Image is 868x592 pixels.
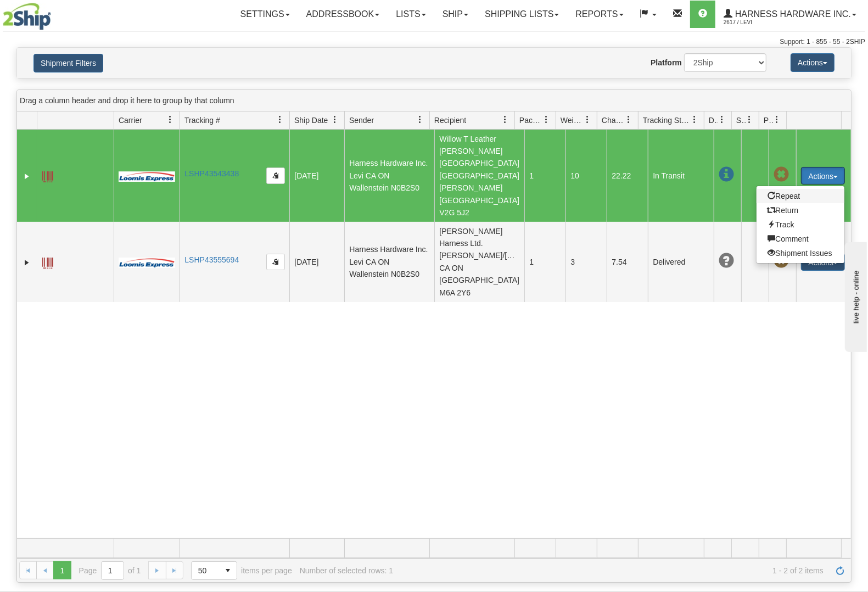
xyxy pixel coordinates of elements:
span: Page 1 [53,561,71,579]
a: Sender filter column settings [411,110,429,129]
td: 7.54 [607,222,648,302]
td: Harness Hardware Inc. Levi CA ON Wallenstein N0B2S0 [344,130,434,222]
span: Sender [349,115,374,126]
span: Weight [561,115,584,126]
a: Expand [21,257,32,268]
label: Platform [651,57,682,68]
button: Shipment Filters [33,54,103,72]
span: Recipient [434,115,466,126]
span: 1 - 2 of 2 items [401,566,824,575]
a: Recipient filter column settings [496,110,514,129]
input: Page 1 [102,562,124,579]
a: LSHP43555694 [184,255,239,264]
div: grid grouping header [17,90,851,111]
button: Actions [791,53,835,72]
span: 50 [198,565,212,576]
a: LSHP43543438 [184,169,239,178]
td: 1 [524,222,565,302]
a: Shipment Issues [757,246,844,260]
img: 30 - Loomis Express [119,171,175,182]
a: Track [757,217,844,232]
a: Tracking # filter column settings [271,110,289,129]
button: Copy to clipboard [266,254,285,270]
a: Ship Date filter column settings [326,110,344,129]
td: 10 [565,130,607,222]
div: live help - online [8,9,102,18]
span: items per page [191,561,292,580]
a: Reports [567,1,631,28]
span: Unknown [719,253,734,269]
a: Refresh [831,561,849,579]
span: Pickup Status [764,115,773,126]
td: [PERSON_NAME] Harness Ltd. [PERSON_NAME]/[PERSON_NAME] CA ON [GEOGRAPHIC_DATA] M6A 2Y6 [434,222,524,302]
span: Ship Date [294,115,328,126]
button: Copy to clipboard [266,167,285,184]
span: Tracking # [184,115,220,126]
span: Packages [519,115,542,126]
div: Number of selected rows: 1 [300,566,393,575]
span: Delivery Status [709,115,718,126]
span: Harness Hardware Inc. [732,9,851,19]
a: Packages filter column settings [537,110,556,129]
a: Return [757,203,844,217]
td: 22.22 [607,130,648,222]
td: In Transit [648,130,714,222]
a: Settings [232,1,298,28]
td: [DATE] [289,222,344,302]
span: Charge [602,115,625,126]
span: Page of 1 [79,561,141,580]
a: Carrier filter column settings [161,110,180,129]
span: Page sizes drop down [191,561,237,580]
span: 2617 / Levi [724,17,806,28]
a: Repeat [757,189,844,203]
a: Charge filter column settings [619,110,638,129]
a: Addressbook [298,1,388,28]
td: [DATE] [289,130,344,222]
span: Tracking Status [643,115,691,126]
span: Pickup Not Assigned [774,253,789,269]
img: 30 - Loomis Express [119,257,175,268]
span: In Transit [719,167,734,182]
a: Label [42,253,53,270]
a: Label [42,166,53,184]
button: Actions [801,167,845,185]
td: Delivered [648,222,714,302]
a: Tracking Status filter column settings [685,110,704,129]
td: 1 [524,130,565,222]
span: select [219,562,237,579]
a: Expand [21,171,32,182]
a: Pickup Status filter column settings [768,110,786,129]
a: Weight filter column settings [578,110,597,129]
td: Willow T Leather [PERSON_NAME] [GEOGRAPHIC_DATA] [GEOGRAPHIC_DATA][PERSON_NAME][GEOGRAPHIC_DATA] ... [434,130,524,222]
a: Lists [388,1,434,28]
img: logo2617.jpg [3,3,51,30]
a: Shipment Issues filter column settings [740,110,759,129]
a: Ship [434,1,477,28]
a: Shipping lists [477,1,567,28]
span: Carrier [119,115,142,126]
a: Comment [757,232,844,246]
a: Harness Hardware Inc. 2617 / Levi [715,1,865,28]
span: Pickup Not Assigned [774,167,789,182]
a: Delivery Status filter column settings [713,110,731,129]
div: Support: 1 - 855 - 55 - 2SHIP [3,37,865,47]
td: 3 [565,222,607,302]
iframe: chat widget [843,240,867,352]
td: Harness Hardware Inc. Levi CA ON Wallenstein N0B2S0 [344,222,434,302]
span: Shipment Issues [736,115,746,126]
